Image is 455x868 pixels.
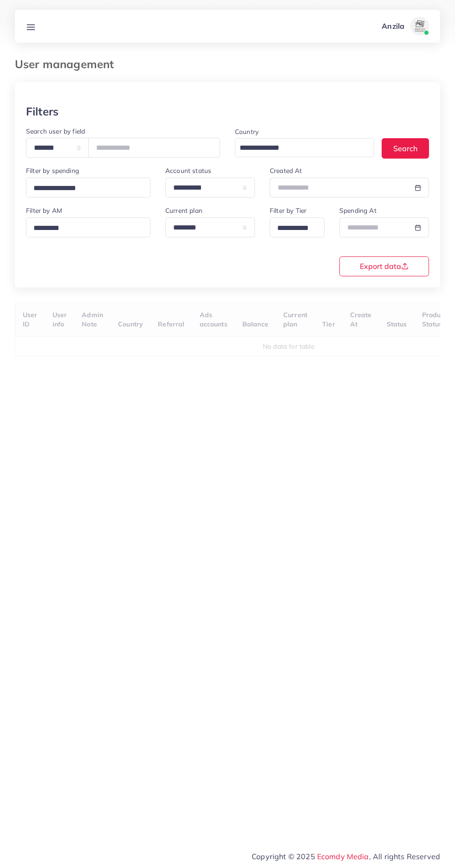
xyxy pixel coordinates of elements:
a: Anzilaavatar [377,17,433,35]
label: Created At [270,166,302,175]
label: Filter by AM [26,206,62,215]
input: Search for option [236,141,362,155]
label: Spending At [339,206,377,215]
button: Export data [339,256,429,276]
span: Copyright © 2025 [252,851,440,862]
label: Filter by Tier [270,206,306,215]
label: Country [235,127,259,136]
p: Anzila [382,20,404,32]
div: Search for option [26,178,150,198]
input: Search for option [30,181,138,196]
a: Ecomdy Media [317,852,369,861]
h3: Filters [26,105,58,118]
div: Search for option [235,138,374,157]
div: Search for option [270,217,325,237]
label: Account status [165,166,211,175]
h3: User management [15,57,121,71]
img: avatar [410,17,429,35]
div: Search for option [26,217,150,237]
span: , All rights Reserved [369,851,440,862]
span: Export data [360,262,409,270]
label: Filter by spending [26,166,79,175]
label: Current plan [165,206,202,215]
input: Search for option [30,221,138,236]
button: Search [382,138,429,158]
input: Search for option [274,221,312,236]
label: Search user by field [26,127,85,136]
